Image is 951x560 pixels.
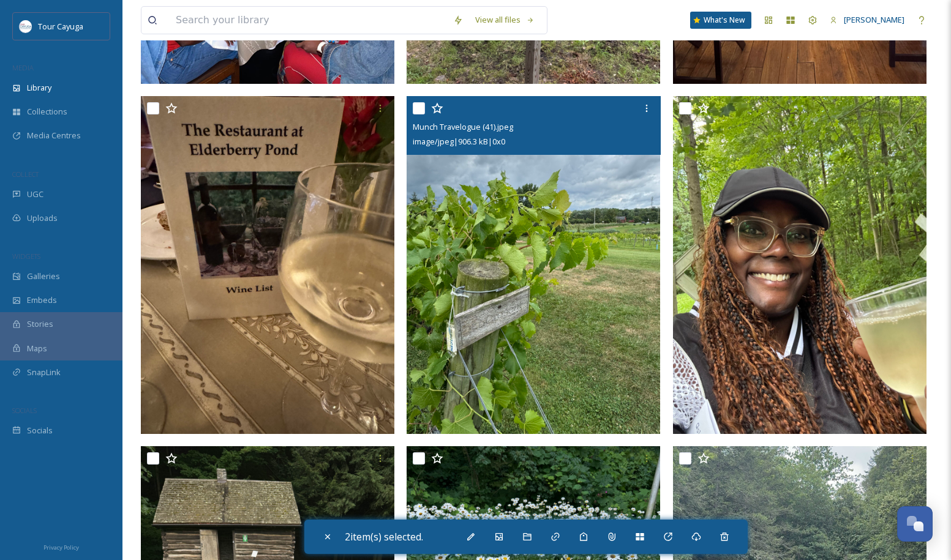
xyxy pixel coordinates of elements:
input: Search your library [170,7,447,34]
span: [PERSON_NAME] [844,14,904,25]
img: download.jpeg [20,20,32,32]
span: image/jpeg | 906.3 kB | 0 x 0 [413,136,505,147]
span: Uploads [27,212,58,224]
span: SOCIALS [12,406,37,415]
a: What's New [690,12,751,29]
button: Open Chat [897,506,933,542]
span: Maps [27,343,47,354]
span: SnapLink [27,367,61,378]
span: 2 item(s) selected. [345,530,423,543]
span: Socials [27,425,53,436]
a: View all files [469,8,541,32]
img: Munch Travelogue (40).jpeg [673,96,927,434]
span: Tour Cayuga [38,21,83,32]
span: Embeds [27,294,57,306]
a: [PERSON_NAME] [824,8,911,32]
span: Stories [27,318,53,330]
span: Collections [27,106,67,118]
span: MEDIA [12,63,34,72]
span: Galleries [27,271,60,282]
span: Media Centres [27,130,81,141]
img: Munch Travelogue (41).jpeg [407,96,660,434]
img: Munch Travelogue (42).jpeg [141,96,394,434]
a: Privacy Policy [43,539,79,554]
span: UGC [27,189,43,200]
span: Munch Travelogue (41).jpeg [413,121,513,132]
span: WIDGETS [12,252,40,261]
span: Library [27,82,51,94]
span: COLLECT [12,170,39,179]
span: Privacy Policy [43,543,79,551]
